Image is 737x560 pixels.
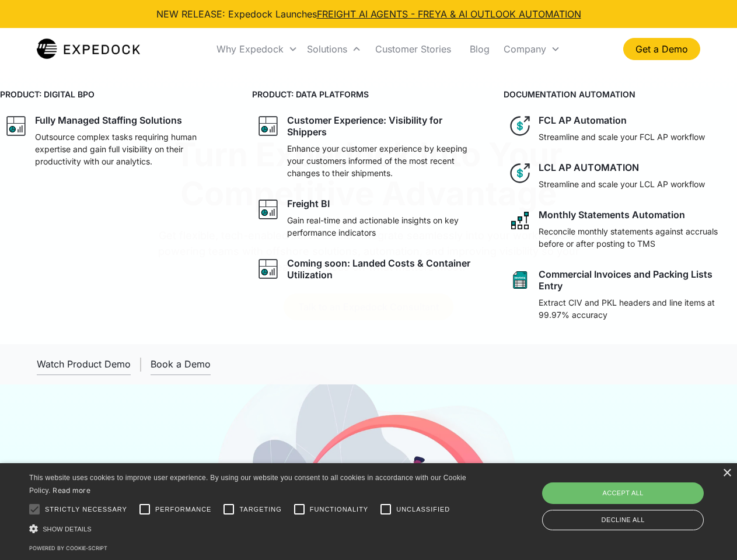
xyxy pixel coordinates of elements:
[37,37,140,61] img: Expedock Logo
[53,486,90,495] a: Read more
[539,268,732,292] div: Commercial Invoices and Packing Lists Entry
[508,162,532,185] img: dollar icon
[37,358,131,370] div: Watch Product Demo
[37,353,131,375] a: open lightbox
[5,114,28,138] img: graph icon
[257,114,280,138] img: graph icon
[317,8,581,20] a: FREIGHT AI AGENTS - FREYA & AI OUTLOOK AUTOMATION
[539,131,705,143] p: Streamline and scale your FCL AP workflow
[287,198,330,209] div: Freight BI
[216,43,284,55] div: Why Expedock
[239,505,281,514] span: Targeting
[35,114,182,126] div: Fully Managed Staffing Solutions
[252,88,485,100] h4: PRODUCT: DATA PLATFORMS
[504,110,737,148] a: dollar iconFCL AP AutomationStreamline and scale your FCL AP workflow
[539,114,627,126] div: FCL AP Automation
[539,225,732,250] p: Reconcile monthly statements against accruals before or after posting to TMS
[539,209,685,220] div: Monthly Statements Automation
[151,358,211,370] div: Book a Demo
[287,257,481,281] div: Coming soon: Landed Costs & Container Utilization
[366,29,460,69] a: Customer Stories
[252,193,485,243] a: graph iconFreight BIGain real-time and actionable insights on key performance indicators
[287,114,481,138] div: Customer Experience: Visibility for Shippers
[156,7,581,21] div: NEW RELEASE: Expedock Launches
[504,204,737,254] a: network like iconMonthly Statements AutomationReconcile monthly statements against accruals befor...
[539,296,732,321] p: Extract CIV and PKL headers and line items at 99.97% accuracy
[302,29,366,69] div: Solutions
[508,209,532,232] img: network like icon
[504,264,737,325] a: sheet iconCommercial Invoices and Packing Lists EntryExtract CIV and PKL headers and line items a...
[29,523,470,535] div: Show details
[257,198,280,221] img: graph icon
[29,474,466,495] span: This website uses cookies to improve user experience. By using our website you consent to all coo...
[539,178,705,190] p: Streamline and scale your LCL AP workflow
[29,545,107,551] a: Powered by cookie-script
[504,157,737,195] a: dollar iconLCL AP AUTOMATIONStreamline and scale your LCL AP workflow
[504,43,546,55] div: Company
[508,114,532,138] img: dollar icon
[257,257,280,281] img: graph icon
[287,142,481,179] p: Enhance your customer experience by keeping your customers informed of the most recent changes to...
[396,505,450,514] span: Unclassified
[460,29,499,69] a: Blog
[45,505,127,514] span: Strictly necessary
[504,88,737,100] h4: DOCUMENTATION AUTOMATION
[679,504,737,560] iframe: Chat Widget
[542,482,704,503] div: Accept all
[151,353,211,375] a: Book a Demo
[37,37,140,61] a: home
[252,253,485,285] a: graph iconComing soon: Landed Costs & Container Utilization
[252,110,485,184] a: graph iconCustomer Experience: Visibility for ShippersEnhance your customer experience by keeping...
[539,162,639,173] div: LCL AP AUTOMATION
[287,214,481,239] p: Gain real-time and actionable insights on key performance indicators
[310,505,368,514] span: Functionality
[722,469,731,478] div: Close
[508,268,532,292] img: sheet icon
[307,43,347,55] div: Solutions
[43,526,92,533] span: Show details
[35,131,229,167] p: Outsource complex tasks requiring human expertise and gain full visibility on their productivity ...
[623,38,700,60] a: Get a Demo
[499,29,565,69] div: Company
[542,510,704,530] div: Decline all
[155,505,212,514] span: Performance
[212,29,302,69] div: Why Expedock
